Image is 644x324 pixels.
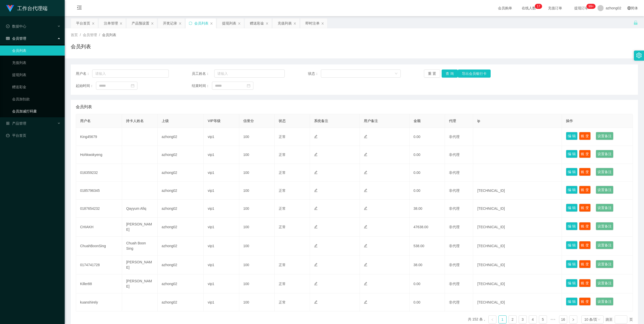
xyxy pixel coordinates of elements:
[204,293,239,311] td: vip1
[572,318,575,321] i: 图标: right
[279,135,286,139] span: 正常
[566,204,578,212] button: 编 辑
[410,164,445,182] td: 0.00
[579,279,591,287] button: 账 变
[579,260,591,268] button: 账 变
[158,164,204,182] td: azhong02
[499,316,506,323] a: 1
[509,316,516,323] a: 2
[12,70,61,80] a: 提现列表
[519,6,538,10] span: 在线人数
[158,237,204,256] td: azhong02
[6,121,26,125] span: 产品管理
[579,222,591,230] button: 账 变
[395,72,398,76] i: 图标: down
[204,274,239,293] td: vip1
[449,189,460,193] span: 非代理
[566,168,578,176] button: 编 辑
[633,20,638,25] i: 图标: unlock
[539,315,547,323] li: 5
[279,282,286,286] span: 正常
[468,315,486,323] li: 共 152 条，
[131,84,134,87] i: 图标: calendar
[76,71,92,76] span: 用户名：
[6,6,47,10] a: 工作台代理端
[314,263,318,266] i: 图标: edit
[364,263,367,266] i: 图标: edit
[6,5,14,12] img: logo.9652507e.png
[364,153,367,156] i: 图标: edit
[239,200,275,218] td: 100
[473,256,562,274] td: [TECHNICAL_ID]
[76,256,122,274] td: 0174741728
[266,22,269,25] i: 图标: close
[158,200,204,218] td: azhong02
[122,274,157,293] td: [PERSON_NAME]
[17,0,47,16] h1: 工作台代理端
[579,150,591,158] button: 账 变
[449,263,460,267] span: 非代理
[12,106,61,116] a: 会员加减打码量
[239,218,275,237] td: 100
[424,70,440,78] button: 重 置
[194,18,208,28] div: 会员列表
[239,256,275,274] td: 100
[314,282,318,285] i: 图标: edit
[559,316,567,323] a: 16
[364,206,367,210] i: 图标: edit
[192,83,212,88] span: 结束时间：
[279,119,286,123] span: 状态
[519,315,527,323] li: 3
[410,256,445,274] td: 38.00
[92,70,169,78] input: 请输入
[293,22,296,25] i: 图标: close
[204,182,239,200] td: vip1
[566,297,578,306] button: 编 辑
[12,94,61,104] a: 会员加扣款
[102,33,116,37] span: 会员列表
[83,33,97,37] span: 会员管理
[222,18,236,28] div: 提现列表
[458,70,491,78] button: 导出会员银行卡
[473,218,562,237] td: [TECHNICAL_ID]
[509,315,517,323] li: 2
[606,315,633,323] div: 跳至 页
[410,182,445,200] td: 0.00
[449,153,460,157] span: 非代理
[598,318,601,321] i: 图标: down
[279,263,286,267] span: 正常
[192,71,214,76] span: 员工姓名：
[278,18,292,28] div: 充值列表
[122,256,157,274] td: [PERSON_NAME]
[579,297,591,306] button: 账 变
[12,45,61,56] a: 会员列表
[76,274,122,293] td: Killer88
[449,206,460,211] span: 非代理
[214,70,285,78] input: 请输入
[122,237,157,256] td: Chuah Boon Sing
[449,300,460,304] span: 非代理
[239,146,275,164] td: 100
[596,168,613,176] button: 设置备注
[239,293,275,311] td: 100
[321,22,324,25] i: 图标: close
[410,128,445,146] td: 0.00
[158,218,204,237] td: azhong02
[364,282,367,285] i: 图标: edit
[189,21,192,25] i: 图标: sync
[6,24,26,28] span: 数据中心
[76,164,122,182] td: 016359232
[477,119,480,123] span: ip
[566,150,578,158] button: 编 辑
[314,189,318,192] i: 图标: edit
[158,182,204,200] td: azhong02
[204,146,239,164] td: vip1
[410,218,445,237] td: 47638.00
[71,33,78,37] span: 首页
[163,18,177,28] div: 开奖记录
[76,83,96,88] span: 起始时间：
[414,119,421,123] span: 金额
[449,225,460,229] span: 非代理
[104,18,118,28] div: 注单管理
